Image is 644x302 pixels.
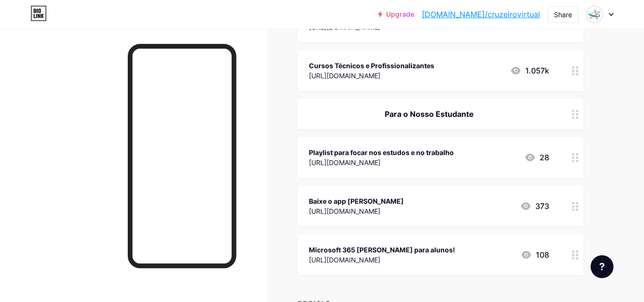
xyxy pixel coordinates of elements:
[309,61,434,71] div: Cursos Técnicos e Profissionalizantes
[524,152,549,163] div: 28
[309,108,549,120] div: Para o Nosso Estudante
[554,10,572,20] div: Share
[309,196,404,206] div: Baixe o app [PERSON_NAME]
[309,206,404,216] div: [URL][DOMAIN_NAME]
[309,71,434,81] div: [URL][DOMAIN_NAME]
[520,200,549,212] div: 373
[378,10,414,18] a: Upgrade
[510,65,549,76] div: 1.057k
[309,147,454,157] div: Playlist para focar nos estudos e no trabalho
[422,9,540,20] a: [DOMAIN_NAME]/cruzeirovirtual
[585,5,603,23] img: cruzeirovirtual
[309,157,454,167] div: [URL][DOMAIN_NAME]
[309,255,455,265] div: [URL][DOMAIN_NAME]
[309,245,455,255] div: Microsoft 365 [PERSON_NAME] para alunos!
[521,249,549,260] div: 108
